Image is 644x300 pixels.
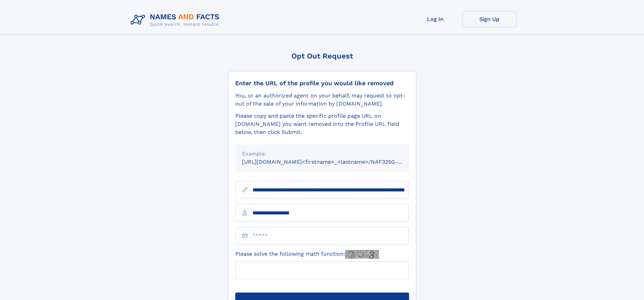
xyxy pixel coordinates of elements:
[235,250,379,259] label: Please solve the following math function:
[408,11,462,27] a: Log In
[462,11,517,27] a: Sign Up
[235,79,409,87] div: Enter the URL of the profile you would like removed
[128,11,225,29] img: Logo Names and Facts
[235,92,409,108] div: You, or an authorized agent on your behalf, may request to opt-out of the sale of your informatio...
[242,159,422,165] small: [URL][DOMAIN_NAME]<firstname>_<lastname>/NAF325G-xxxxxxxx
[235,112,409,136] div: Please copy and paste the specific profile page URL on [DOMAIN_NAME] you want removed into the Pr...
[242,150,402,158] div: Example:
[228,52,416,60] div: Opt Out Request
